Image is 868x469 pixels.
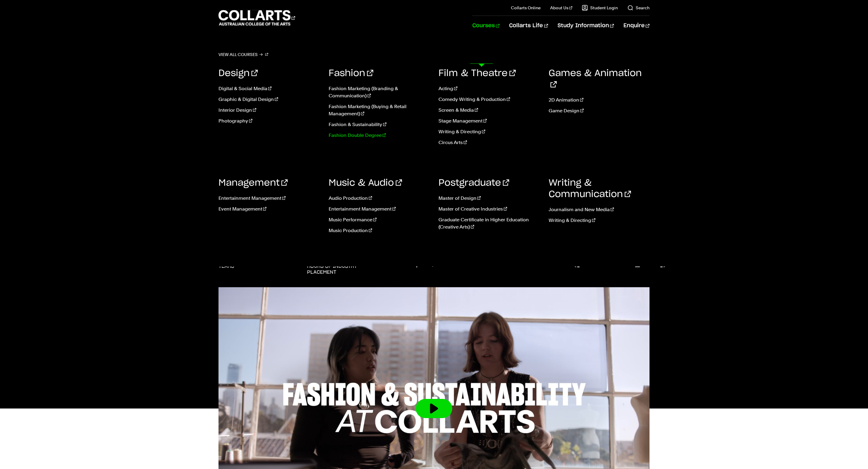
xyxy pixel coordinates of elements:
[218,117,320,125] a: Photography
[329,121,430,128] a: Fashion & Sustainability
[329,85,430,99] a: Fashion Marketing (Branding & Communication)
[218,85,320,92] a: Digital & Social Media
[329,227,430,234] a: Music Production
[549,217,650,224] a: Writing & Directing
[627,5,650,11] a: Search
[438,96,540,103] a: Comedy Writing & Production
[329,103,430,117] a: Fashion Marketing (Buying & Retail Management)
[218,195,320,202] a: Entertainment Management
[438,216,540,231] a: Graduate Certificate in Higher Education (Creative Arts)
[218,9,295,26] div: Go to homepage
[549,206,650,213] a: Journalism and New Media
[218,107,320,114] a: Interior Design
[438,107,540,114] a: Screen & Media
[438,205,540,213] a: Master of Creative Industries
[511,5,541,11] a: Collarts Online
[329,216,430,223] a: Music Performance
[218,178,288,187] a: Management
[438,195,540,202] a: Master of Design
[549,69,642,89] a: Games & Animation
[329,195,430,202] a: Audio Production
[329,178,402,187] a: Music & Audio
[438,117,540,125] a: Stage Management
[582,5,618,11] a: Student Login
[438,69,516,78] a: Film & Theatre
[558,16,614,36] a: Study Information
[329,69,373,78] a: Fashion
[218,205,320,213] a: Event Management
[549,96,650,104] a: 2D Animation
[438,139,540,146] a: Circus Arts
[438,85,540,92] a: Acting
[438,128,540,135] a: Writing & Directing
[550,5,572,11] a: About Us
[307,263,384,275] h3: hours of industry placement
[623,16,650,36] a: Enquire
[218,69,258,78] a: Design
[509,16,548,36] a: Collarts Life
[329,132,430,139] a: Fashion Double Degree
[438,178,509,187] a: Postgraduate
[472,16,500,36] a: Courses
[218,96,320,103] a: Graphic & Digital Design
[329,205,430,213] a: Entertainment Management
[549,107,650,114] a: Game Design
[218,50,268,59] a: View all courses
[549,178,631,199] a: Writing & Communication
